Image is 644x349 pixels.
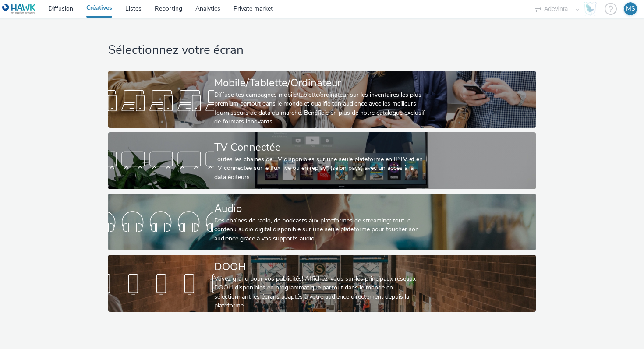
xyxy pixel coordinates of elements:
[214,259,426,275] div: DOOH
[214,216,426,243] div: Des chaînes de radio, de podcasts aux plateformes de streaming: tout le contenu audio digital dis...
[214,275,426,310] div: Voyez grand pour vos publicités! Affichez-vous sur les principaux réseaux DOOH disponibles en pro...
[108,42,535,59] h1: Sélectionnez votre écran
[108,71,535,128] a: Mobile/Tablette/OrdinateurDiffuse tes campagnes mobile/tablette/ordinateur sur les inventaires le...
[108,255,535,312] a: DOOHVoyez grand pour vos publicités! Affichez-vous sur les principaux réseaux DOOH disponibles en...
[626,2,635,15] div: MS
[214,155,426,182] div: Toutes les chaines de TV disponibles sur une seule plateforme en IPTV et en TV connectée sur le f...
[584,2,597,16] img: Hawk Academy
[2,4,36,14] img: undefined Logo
[108,132,535,189] a: TV ConnectéeToutes les chaines de TV disponibles sur une seule plateforme en IPTV et en TV connec...
[214,140,426,155] div: TV Connectée
[214,91,426,127] div: Diffuse tes campagnes mobile/tablette/ordinateur sur les inventaires les plus premium partout dan...
[214,201,426,216] div: Audio
[584,2,600,16] a: Hawk Academy
[214,75,426,91] div: Mobile/Tablette/Ordinateur
[108,194,535,250] a: AudioDes chaînes de radio, de podcasts aux plateformes de streaming: tout le contenu audio digita...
